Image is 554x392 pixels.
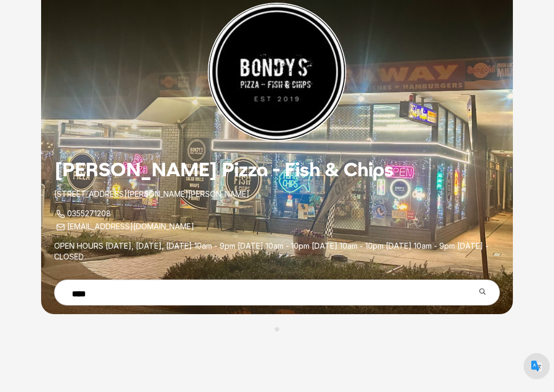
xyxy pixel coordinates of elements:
[54,208,500,219] p: 0355271208
[531,361,542,371] img: default.png
[208,3,346,141] img: Restaurant Logo
[54,221,500,232] p: [EMAIL_ADDRESS][DOMAIN_NAME]
[54,158,500,180] h1: [PERSON_NAME] Pizza - Fish & Chips
[54,241,500,262] p: OPEN HOURS [DATE], [DATE], [DATE] 10am - 9pm [DATE] 10am - 10pm [DATE] 10am - 10pm [DATE] 10am - ...
[54,189,500,200] p: [STREET_ADDRESS][PERSON_NAME][PERSON_NAME]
